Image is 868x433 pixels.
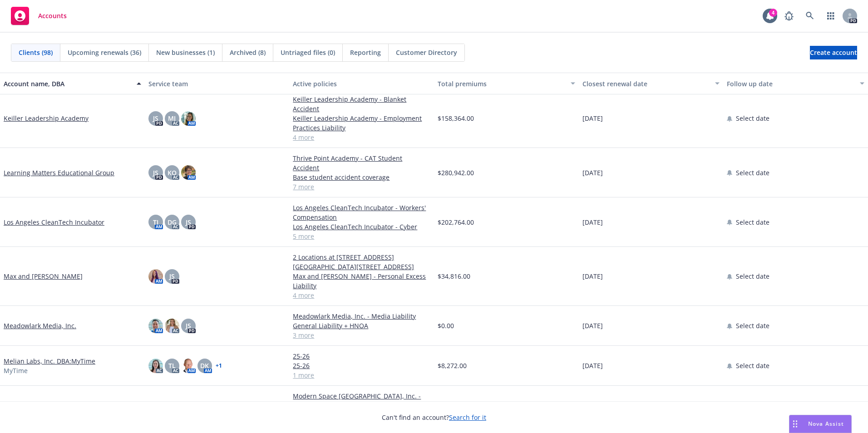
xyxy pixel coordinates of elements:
[769,9,777,17] div: 4
[216,363,222,369] a: + 1
[582,271,603,281] span: [DATE]
[293,311,430,321] a: Meadowlark Media, Inc. - Media Liability
[4,271,83,281] a: Max and [PERSON_NAME]
[293,351,430,361] a: 25-26
[582,361,603,370] span: [DATE]
[438,321,454,330] span: $0.00
[350,48,381,57] span: Reporting
[4,321,76,330] a: Meadowlark Media, Inc.
[165,319,179,333] img: photo
[169,271,175,281] span: JS
[438,217,474,227] span: $202,764.00
[293,391,430,410] a: Modern Space [GEOGRAPHIC_DATA], Inc. - Commercial Auto
[582,321,603,330] span: [DATE]
[148,79,286,89] div: Service team
[148,269,163,284] img: photo
[145,73,290,94] button: Service team
[4,366,28,375] span: MyTime
[153,217,158,227] span: TJ
[293,172,430,182] a: Base student accident coverage
[293,271,430,290] a: Max and [PERSON_NAME] - Personal Excess Liability
[582,113,603,123] span: [DATE]
[293,153,430,172] a: Thrive Point Academy - CAT Student Accident
[822,7,840,25] a: Switch app
[186,321,191,330] span: JS
[736,113,769,123] span: Select date
[148,359,163,373] img: photo
[168,168,177,177] span: KO
[289,73,434,94] button: Active policies
[38,12,67,20] span: Accounts
[281,48,335,57] span: Untriaged files (0)
[153,113,158,123] span: JS
[438,113,474,123] span: $158,364.00
[4,356,95,366] a: Melian Labs, Inc. DBA:MyTime
[293,252,430,271] a: 2 Locations at [STREET_ADDRESS][GEOGRAPHIC_DATA][STREET_ADDRESS]
[293,203,430,222] a: Los Angeles CleanTech Incubator - Workers' Compensation
[396,48,457,57] span: Customer Directory
[293,133,430,142] a: 4 more
[7,3,70,29] a: Accounts
[168,361,176,370] span: TL
[293,222,430,231] a: Los Angeles CleanTech Incubator - Cyber
[68,48,141,57] span: Upcoming renewals (36)
[181,165,196,180] img: photo
[582,79,710,89] div: Closest renewal date
[810,46,857,59] a: Create account
[293,370,430,380] a: 1 more
[293,94,430,113] a: Keiller Leadership Academy - Blanket Accident
[780,7,798,25] a: Report a Bug
[801,7,819,25] a: Search
[19,48,53,57] span: Clients (98)
[789,415,852,433] button: Nova Assist
[736,168,769,177] span: Select date
[449,413,486,422] a: Search for it
[736,271,769,281] span: Select date
[293,79,430,89] div: Active policies
[4,79,131,89] div: Account name, DBA
[438,271,470,281] span: $34,816.00
[438,168,474,177] span: $280,942.00
[582,217,603,227] span: [DATE]
[181,359,196,373] img: photo
[293,321,430,330] a: General Liability + HNOA
[789,415,801,433] div: Drag to move
[293,361,430,370] a: 25-26
[153,168,158,177] span: JS
[723,73,868,94] button: Follow up date
[168,217,177,227] span: DG
[4,217,104,227] a: Los Angeles CleanTech Incubator
[186,217,191,227] span: JS
[382,413,486,422] span: Can't find an account?
[438,361,467,370] span: $8,272.00
[579,73,724,94] button: Closest renewal date
[810,44,857,61] span: Create account
[736,361,769,370] span: Select date
[148,319,163,333] img: photo
[168,113,176,123] span: MJ
[293,182,430,192] a: 7 more
[200,361,209,370] span: DK
[727,79,854,89] div: Follow up date
[293,113,430,133] a: Keiller Leadership Academy - Employment Practices Liability
[230,48,266,57] span: Archived (8)
[438,79,565,89] div: Total premiums
[434,73,579,94] button: Total premiums
[736,217,769,227] span: Select date
[582,168,603,177] span: [DATE]
[736,321,769,330] span: Select date
[4,168,114,177] a: Learning Matters Educational Group
[808,420,844,428] span: Nova Assist
[293,290,430,300] a: 4 more
[156,48,215,57] span: New businesses (1)
[4,113,89,123] a: Keiller Leadership Academy
[181,111,196,126] img: photo
[293,231,430,241] a: 5 more
[293,330,430,340] a: 3 more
